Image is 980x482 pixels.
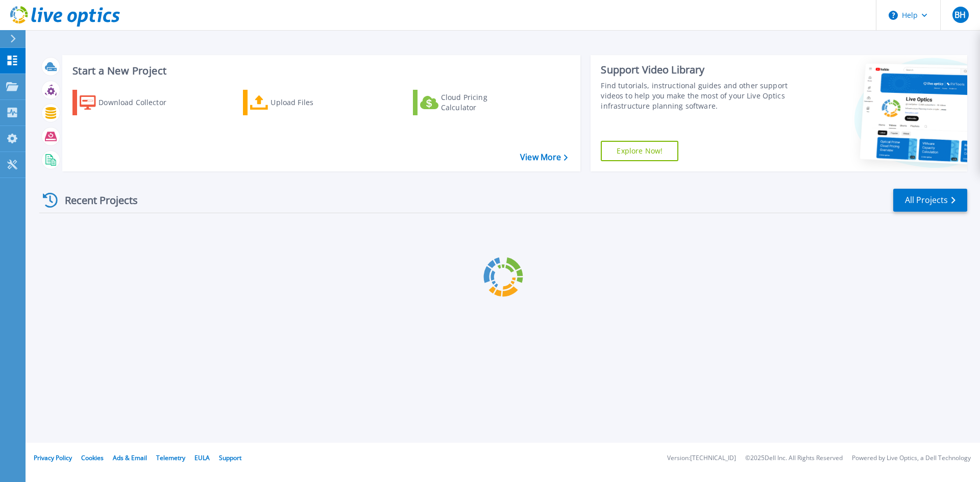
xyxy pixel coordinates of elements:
a: Explore Now! [601,141,678,161]
a: Upload Files [243,90,357,115]
div: Cloud Pricing Calculator [441,92,523,113]
li: Powered by Live Optics, a Dell Technology [852,455,971,462]
a: Ads & Email [113,453,147,462]
div: Find tutorials, instructional guides and other support videos to help you make the most of your L... [601,81,793,111]
li: Version: [TECHNICAL_ID] [667,455,736,462]
a: Support [219,453,241,462]
li: © 2025 Dell Inc. All Rights Reserved [745,455,843,462]
div: Support Video Library [601,63,793,77]
a: Telemetry [156,453,185,462]
div: Download Collector [99,92,180,113]
a: EULA [194,453,210,462]
a: Cloud Pricing Calculator [413,90,527,115]
a: Download Collector [72,90,186,115]
div: Upload Files [271,92,352,113]
div: Recent Projects [39,188,152,213]
h3: Start a New Project [72,65,568,77]
a: Cookies [81,453,104,462]
a: View More [520,153,568,162]
a: All Projects [893,189,967,212]
span: BH [954,11,966,19]
a: Privacy Policy [34,453,72,462]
